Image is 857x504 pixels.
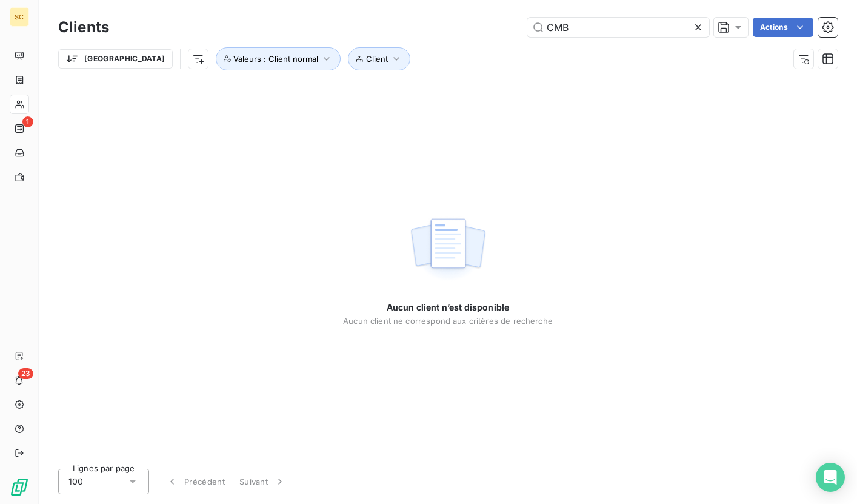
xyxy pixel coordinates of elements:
span: 23 [18,368,33,379]
button: Suivant [232,469,293,494]
span: 100 [68,475,83,488]
span: Aucun client ne correspond aux critères de recherche [343,316,553,326]
div: Open Intercom Messenger [816,463,845,492]
h3: Clients [58,16,109,38]
input: Rechercher [527,18,709,37]
button: Actions [753,18,813,37]
div: SC [10,7,29,27]
span: Client [366,54,388,64]
span: Valeurs : Client normal [233,54,318,64]
img: empty state [409,212,487,287]
button: [GEOGRAPHIC_DATA] [58,49,173,69]
button: Client [348,47,410,70]
button: Valeurs : Client normal [216,47,341,70]
img: Logo LeanPay [10,477,29,497]
span: Aucun client n’est disponible [387,301,509,314]
span: 1 [22,116,33,127]
button: Précédent [159,469,232,494]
